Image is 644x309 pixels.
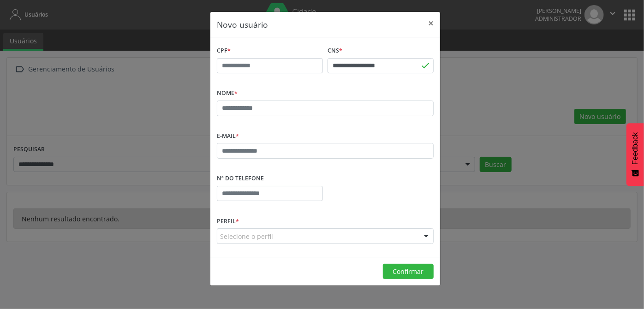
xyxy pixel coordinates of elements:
span: Feedback [631,132,639,165]
button: Feedback - Mostrar pesquisa [626,123,644,186]
span: Confirmar [393,267,424,276]
label: CPF [217,44,231,58]
label: Nº do Telefone [217,172,264,186]
h5: Novo usuário [217,18,268,30]
button: Confirmar [383,264,434,279]
span: done [420,60,430,71]
label: CNS [328,44,342,58]
button: Close [422,12,440,35]
label: Nome [217,86,238,101]
label: E-mail [217,129,239,143]
label: Perfil [217,214,239,228]
span: Selecione o perfil [220,232,273,241]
